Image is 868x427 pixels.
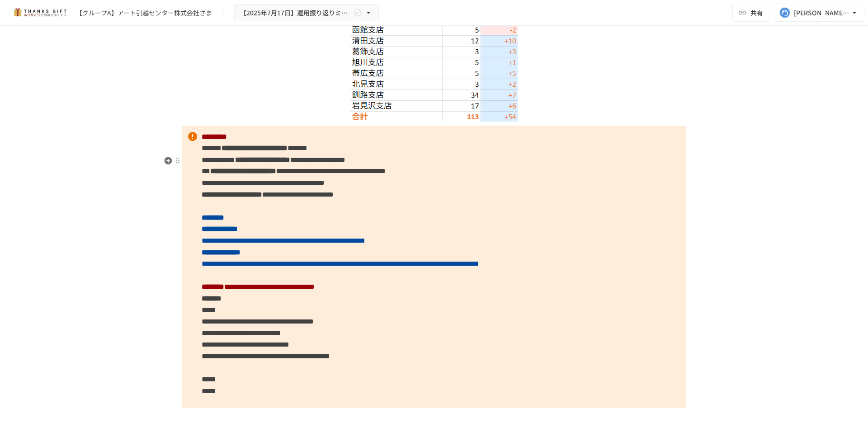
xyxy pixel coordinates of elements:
span: 共有 [750,8,763,18]
span: 【2025年7月17日】運用振り返りミーティング [240,7,351,19]
div: [PERSON_NAME][EMAIL_ADDRESS][DOMAIN_NAME] [794,7,850,19]
button: 共有 [732,4,770,22]
button: [PERSON_NAME][EMAIL_ADDRESS][DOMAIN_NAME] [774,4,864,22]
div: 【グループA】アート引越センター株式会社さま [76,8,212,18]
img: mMP1OxWUAhQbsRWCurg7vIHe5HqDpP7qZo7fRoNLXQh [11,5,69,20]
button: 【2025年7月17日】運用振り返りミーティング [234,4,379,22]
